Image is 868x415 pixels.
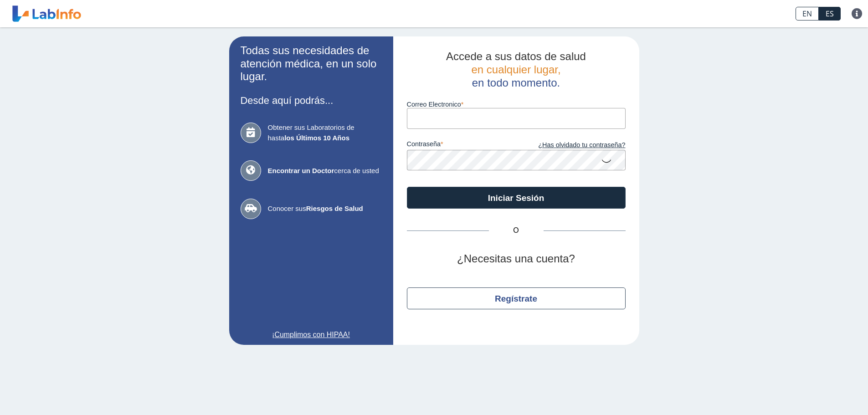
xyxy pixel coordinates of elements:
span: O [489,225,544,236]
h3: Desde aquí podrás... [241,95,382,106]
b: los Últimos 10 Años [284,134,349,142]
span: Conocer sus [268,204,382,214]
button: Regístrate [407,287,626,309]
span: Accede a sus datos de salud [446,50,586,62]
button: Iniciar Sesión [407,187,626,209]
a: ¡Cumplimos con HIPAA! [241,329,382,340]
a: EN [796,7,819,20]
h2: ¿Necesitas una cuenta? [407,252,626,266]
label: contraseña [407,140,516,150]
span: Obtener sus Laboratorios de hasta [268,123,382,143]
a: ¿Has olvidado tu contraseña? [516,140,626,150]
b: Riesgos de Salud [306,205,363,212]
label: Correo Electronico [407,101,626,108]
span: en cualquier lugar, [471,63,560,76]
span: en todo momento. [472,77,560,89]
span: cerca de usted [268,166,382,176]
h2: Todas sus necesidades de atención médica, en un solo lugar. [241,44,382,83]
a: ES [819,7,841,20]
b: Encontrar un Doctor [268,167,334,174]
